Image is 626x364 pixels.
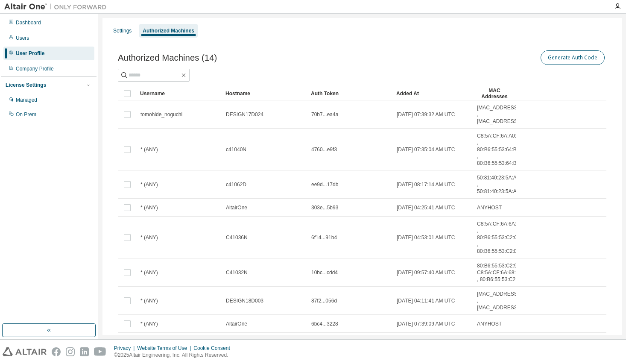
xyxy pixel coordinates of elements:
[16,50,44,57] div: User Profile
[477,220,522,255] span: C8:5A:CF:6A:6A:35 , 80:B6:55:53:C2:C0 , 80:B6:55:53:C2:BC
[311,87,389,100] div: Auth Token
[397,146,455,153] span: [DATE] 07:35:04 AM UTC
[311,181,338,188] span: ee9d...17db
[226,111,263,118] span: DESIGN17D024
[3,347,47,356] img: altair_logo.svg
[118,53,217,63] span: Authorized Machines (14)
[311,234,337,241] span: 6f14...91b4
[226,297,263,304] span: DESIGN18D003
[140,87,219,100] div: Username
[311,111,338,118] span: 70b7...ea4a
[225,87,304,100] div: Hostname
[311,297,337,304] span: 87f2...056d
[114,352,235,359] p: © 2025 Altair Engineering, Inc. All Rights Reserved.
[477,87,512,100] div: MAC Addresses
[226,320,247,327] span: AltairOne
[541,50,605,65] button: Generate Auth Code
[477,174,519,195] span: 50:81:40:23:5A:A5 , 50:81:40:23:5A:A2
[113,27,132,34] div: Settings
[311,146,337,153] span: 4760...e9f3
[226,234,248,241] span: C41036N
[477,204,502,211] span: ANYHOST
[477,320,502,327] span: ANYHOST
[143,27,194,34] div: Authorized Machines
[397,320,455,327] span: [DATE] 07:39:09 AM UTC
[477,132,522,167] span: C8:5A:CF:6A:A0:00 , 80:B6:55:53:64:B5 , 80:B6:55:53:64:B1
[66,347,75,356] img: instagram.svg
[16,65,54,72] div: Company Profile
[397,234,455,241] span: [DATE] 04:53:01 AM UTC
[140,146,158,153] span: * (ANY)
[137,345,193,352] div: Website Terms of Use
[397,297,455,304] span: [DATE] 04:11:41 AM UTC
[477,104,519,125] span: [MAC_ADDRESS] , [MAC_ADDRESS]
[94,347,106,356] img: youtube.svg
[140,297,158,304] span: * (ANY)
[80,347,89,356] img: linkedin.svg
[311,269,338,276] span: 10bc...cdd4
[140,269,158,276] span: * (ANY)
[397,204,455,211] span: [DATE] 04:25:41 AM UTC
[16,19,41,26] div: Dashboard
[140,320,158,327] span: * (ANY)
[52,347,61,356] img: facebook.svg
[16,97,37,103] div: Managed
[193,345,235,352] div: Cookie Consent
[140,204,158,211] span: * (ANY)
[226,204,247,211] span: AltairOne
[397,111,455,118] span: [DATE] 07:39:32 AM UTC
[6,82,46,88] div: License Settings
[140,111,182,118] span: tomohide_noguchi
[4,3,111,11] img: Altair One
[140,181,158,188] span: * (ANY)
[16,111,36,118] div: On Prem
[477,291,519,311] span: [MAC_ADDRESS] , [MAC_ADDRESS]
[226,146,246,153] span: c41040N
[16,35,29,41] div: Users
[397,181,455,188] span: [DATE] 08:17:14 AM UTC
[226,181,246,188] span: c41062D
[396,87,470,100] div: Added At
[477,262,523,283] span: 80:B6:55:53:C2:94 , C8:5A:CF:6A:68:BD , 80:B6:55:53:C2:98
[397,269,455,276] span: [DATE] 09:57:40 AM UTC
[140,234,158,241] span: * (ANY)
[226,269,248,276] span: C41032N
[311,204,338,211] span: 303e...5b93
[311,320,338,327] span: 6bc4...3228
[114,345,137,352] div: Privacy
